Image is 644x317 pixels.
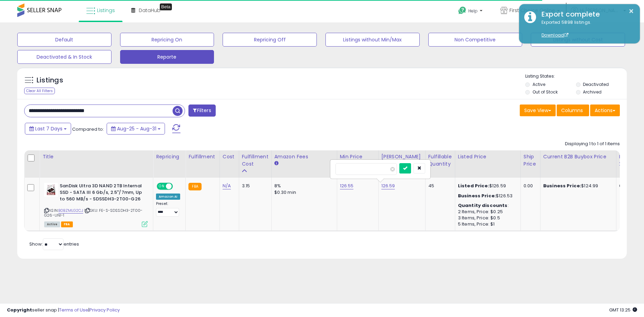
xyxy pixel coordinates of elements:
div: 45 [428,183,450,189]
button: Reporte [120,50,214,64]
label: Out of Stock [533,89,558,95]
b: SanDisk Ultra 3D NAND 2TB Internal SSD - SATA III 6 Gb/s, 2.5"/7mm, Up to 560 MB/s - SDSSDH3-2T00... [60,183,144,204]
div: Fulfillment Cost [242,153,269,168]
div: 3 Items, Price: $0.5 [458,215,515,221]
label: Active [533,81,545,87]
div: [PERSON_NAME] [381,153,422,160]
a: Help [453,1,489,22]
button: Actions [590,105,620,116]
button: Repricing Off [223,33,317,47]
div: Repricing [156,153,183,160]
div: Displaying 1 to 1 of 1 items [565,141,620,147]
a: Privacy Policy [89,307,120,313]
div: 0% [619,183,642,189]
small: FBA [188,183,201,190]
label: Archived [583,89,602,95]
div: Fulfillment [188,153,216,160]
div: Preset: [156,201,180,217]
div: : [458,202,515,209]
i: Get Help [458,6,467,15]
div: Ship Price [524,153,537,168]
button: Save View [520,105,556,116]
span: All listings currently available for purchase on Amazon [44,221,60,227]
div: Clear All Filters [24,88,55,94]
div: ASIN: [44,183,148,226]
div: Export complete [536,9,635,19]
button: Aug-25 - Aug-31 [107,123,165,135]
div: 5 Items, Price: $1 [458,221,515,227]
div: 0.00 [524,183,535,189]
label: Deactivated [583,81,609,87]
button: Non Competitive [428,33,523,47]
span: DataHub [139,7,160,14]
img: 41e9hv9o-EL._SL40_.jpg [44,183,58,197]
a: B0BZMLG2CJ [58,208,83,214]
strong: Copyright [7,307,32,313]
span: Help [468,8,478,14]
a: N/A [223,182,231,189]
button: Filters [188,105,215,117]
h5: Listings [37,76,63,85]
a: Terms of Use [59,307,88,313]
span: 2025-09-8 13:25 GMT [609,307,637,313]
div: 8% [274,183,332,189]
div: Fulfillable Quantity [428,153,452,168]
div: Min Price [340,153,375,160]
button: × [628,7,634,16]
a: Download [541,32,568,38]
b: Quantity discounts [458,202,508,209]
div: Listed Price [458,153,518,160]
span: OFF [172,184,183,189]
span: Last 7 Days [35,125,62,132]
span: | SKU: FE-S-SDSSDH3-2T00-G26-UNI-1 [44,208,143,218]
span: Columns [561,107,583,114]
div: Amazon AI [156,194,180,200]
button: Last 7 Days [25,123,71,135]
div: $126.59 [458,183,515,189]
div: Cost [223,153,236,160]
p: Listing States: [525,73,626,80]
button: Deactivated & In Stock [17,50,111,64]
button: Listings without Min/Max [325,33,420,47]
div: Current B2B Buybox Price [543,153,613,160]
div: $124.99 [543,183,611,189]
a: 126.59 [381,182,395,189]
div: $0.30 min [274,189,332,196]
button: Default [17,33,111,47]
span: Listings [97,7,115,14]
b: Listed Price: [458,182,489,189]
span: Show: entries [29,241,79,247]
div: Amazon Fees [274,153,334,160]
b: Business Price: [458,192,496,199]
span: Aug-25 - Aug-31 [117,125,156,132]
div: $126.53 [458,193,515,199]
div: 3.15 [242,183,266,189]
div: Exported 5898 listings. [536,19,635,39]
span: Compared to: [72,126,104,132]
button: Repricing On [120,33,214,47]
a: 126.55 [340,182,354,189]
span: FBA [61,221,73,227]
b: Business Price: [543,182,581,189]
div: 2 Items, Price: $0.25 [458,209,515,215]
button: Columns [557,105,589,116]
div: Title [42,153,150,160]
span: ON [157,184,166,189]
span: First Choice Online [509,7,555,14]
div: Tooltip anchor [160,3,172,10]
small: Amazon Fees. [274,160,279,167]
div: seller snap | | [7,307,120,314]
